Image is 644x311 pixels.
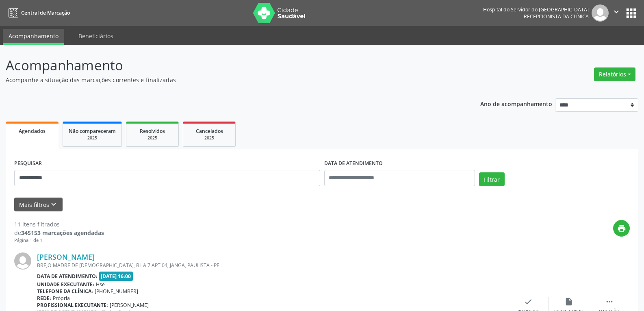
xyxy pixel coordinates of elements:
label: PESQUISAR [14,157,42,170]
i:  [612,7,621,16]
a: Central de Marcação [6,6,70,20]
button: print [613,220,630,237]
span: Resolvidos [140,128,165,135]
span: Não compareceram [69,128,116,135]
span: Hse [96,281,105,288]
label: DATA DE ATENDIMENTO [324,157,383,170]
i: keyboard_arrow_down [49,200,58,209]
span: [PERSON_NAME] [110,302,149,309]
span: Própria [53,295,70,302]
b: Data de atendimento: [37,273,98,280]
strong: 345153 marcações agendadas [21,229,104,237]
a: Acompanhamento [3,29,64,45]
button: Relatórios [594,67,635,81]
a: [PERSON_NAME] [37,252,95,261]
span: Central de Marcação [21,9,70,16]
p: Ano de acompanhamento [480,98,552,109]
button: Filtrar [479,172,505,186]
i:  [605,297,614,306]
span: Agendados [19,128,46,135]
span: Recepcionista da clínica [524,13,589,20]
div: 2025 [132,135,173,141]
div: 2025 [189,135,230,141]
div: de [14,228,104,237]
div: Hospital do Servidor do [GEOGRAPHIC_DATA] [483,6,589,13]
span: Cancelados [196,128,223,135]
span: [PHONE_NUMBER] [95,288,138,295]
i: print [617,224,626,233]
p: Acompanhamento [6,55,449,76]
i: insert_drive_file [564,297,573,306]
div: 2025 [69,135,116,141]
b: Unidade executante: [37,281,94,288]
img: img [14,252,31,270]
i: check [524,297,533,306]
b: Profissional executante: [37,302,108,309]
b: Telefone da clínica: [37,288,93,295]
div: BREJO MADRE DE [DEMOGRAPHIC_DATA], BL A 7 APT 04, JANGA, PAULISTA - PE [37,262,508,269]
img: img [592,4,609,22]
a: Beneficiários [73,29,119,43]
div: Página 1 de 1 [14,237,104,244]
p: Acompanhe a situação das marcações correntes e finalizadas [6,76,449,84]
div: 11 itens filtrados [14,220,104,228]
button: Mais filtroskeyboard_arrow_down [14,198,63,212]
span: [DATE] 16:00 [99,272,133,281]
b: Rede: [37,295,51,302]
button:  [609,4,624,22]
button: apps [624,6,638,20]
